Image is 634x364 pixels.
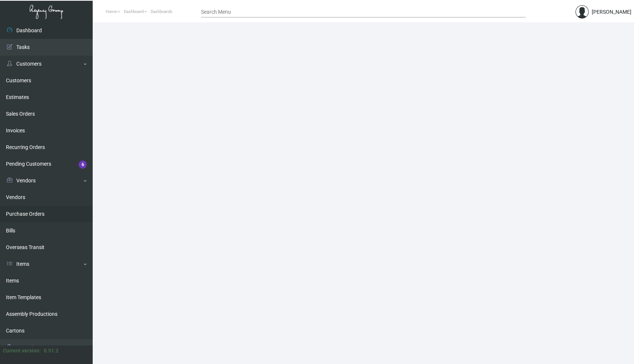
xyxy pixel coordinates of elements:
img: admin@bootstrapmaster.com [575,5,589,19]
span: Dashboards [151,9,172,14]
div: 0.51.2 [44,347,59,355]
span: Dashboard [124,9,143,14]
div: Current version: [3,347,41,355]
span: Home [106,9,117,14]
div: [PERSON_NAME] [592,8,631,16]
